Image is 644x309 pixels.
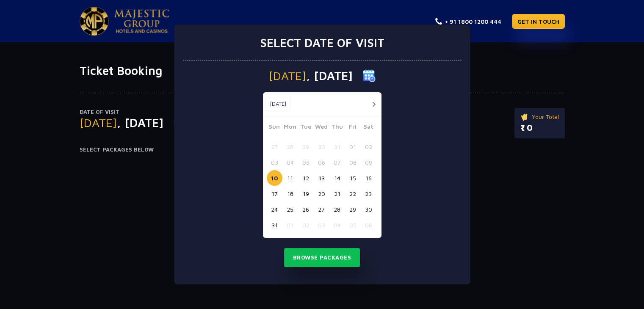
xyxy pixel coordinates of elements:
img: calender icon [363,69,376,82]
button: 26 [298,201,314,217]
button: Browse Packages [284,248,360,268]
button: 30 [361,201,376,217]
button: 16 [361,170,376,186]
button: 06 [314,154,329,170]
button: 05 [298,154,314,170]
button: 19 [298,186,314,201]
span: Thu [329,122,345,134]
button: 24 [267,201,282,217]
button: 28 [282,139,298,154]
button: 30 [314,139,329,154]
button: 15 [345,170,361,186]
button: [DATE] [265,98,291,110]
button: 02 [361,139,376,154]
button: 28 [329,201,345,217]
button: 25 [282,201,298,217]
button: 31 [329,139,345,154]
button: 03 [314,217,329,233]
span: Sun [267,122,282,134]
button: 27 [314,201,329,217]
button: 04 [282,154,298,170]
button: 13 [314,170,329,186]
span: Tue [298,122,314,134]
button: 10 [267,170,282,186]
span: Sat [361,122,376,134]
button: 06 [361,217,376,233]
span: [DATE] [269,70,306,82]
button: 05 [345,217,361,233]
span: Mon [282,122,298,134]
button: 01 [282,217,298,233]
button: 01 [345,139,361,154]
button: 22 [345,186,361,201]
span: Wed [314,122,329,134]
button: 27 [267,139,282,154]
button: 14 [329,170,345,186]
button: 02 [298,217,314,233]
button: 29 [298,139,314,154]
button: 29 [345,201,361,217]
button: 20 [314,186,329,201]
button: 09 [361,154,376,170]
button: 17 [267,186,282,201]
button: 03 [267,154,282,170]
span: Fri [345,122,361,134]
button: 21 [329,186,345,201]
button: 18 [282,186,298,201]
button: 23 [361,186,376,201]
button: 31 [267,217,282,233]
span: , [DATE] [306,70,353,82]
button: 07 [329,154,345,170]
button: 12 [298,170,314,186]
button: 04 [329,217,345,233]
button: 08 [345,154,361,170]
button: 11 [282,170,298,186]
h3: Select date of visit [260,36,384,50]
